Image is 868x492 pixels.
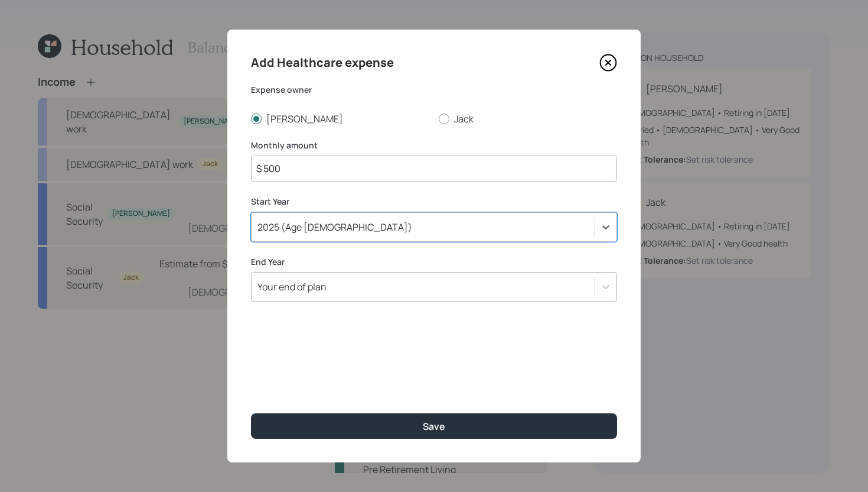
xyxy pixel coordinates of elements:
label: Jack [439,112,617,125]
h4: Add Healthcare expense [251,53,394,72]
label: Expense owner [251,84,617,96]
label: Start Year [251,196,617,208]
label: Monthly amount [251,140,617,151]
label: [PERSON_NAME] [251,112,429,125]
div: Save [423,420,445,433]
div: 2025 (Age [DEMOGRAPHIC_DATA]) [257,221,412,234]
div: Your end of plan [257,280,327,293]
label: End Year [251,256,617,268]
button: Save [251,413,617,439]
